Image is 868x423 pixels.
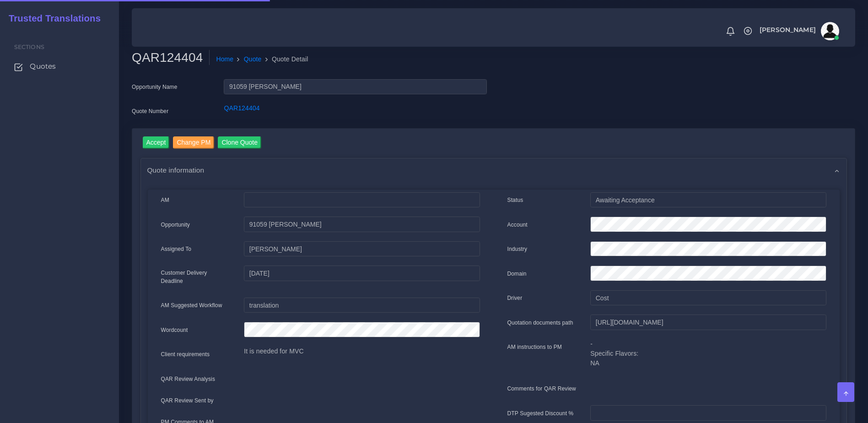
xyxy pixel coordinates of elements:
input: Change PM [173,136,214,149]
h2: QAR124404 [132,50,210,65]
label: Assigned To [161,245,192,253]
label: AM instructions to PM [507,343,562,351]
label: Wordcount [161,326,188,334]
span: Sections [14,43,44,50]
img: avatar [821,22,839,40]
a: Trusted Translations [2,11,101,26]
span: Quote information [147,165,205,175]
label: Account [507,221,528,229]
label: Opportunity [161,221,190,229]
label: Driver [507,294,523,302]
input: Accept [143,136,170,149]
label: DTP Sugested Discount % [507,409,574,418]
label: Industry [507,245,528,253]
label: Quotation documents path [507,319,573,327]
label: Client requirements [161,350,210,358]
input: Clone Quote [218,136,261,149]
label: Opportunity Name [132,83,178,91]
a: Quote [244,54,262,64]
p: - Specific Flavors: NA [590,339,826,368]
label: Comments for QAR Review [507,385,576,393]
label: QAR Review Sent by [161,396,214,405]
a: [PERSON_NAME]avatar [755,22,842,40]
label: Status [507,196,523,204]
label: AM [161,196,169,204]
a: QAR124404 [224,104,259,112]
input: pm [244,241,480,257]
label: Quote Number [132,107,168,115]
div: Quote information [141,158,846,182]
a: Quotes [7,57,112,76]
label: AM Suggested Workflow [161,301,222,309]
span: [PERSON_NAME] [760,27,816,33]
label: Domain [507,270,527,278]
label: QAR Review Analysis [161,375,216,383]
span: Quotes [30,61,56,71]
p: It is needed for MVC [244,347,480,356]
h2: Trusted Translations [2,13,101,24]
a: Home [216,54,233,64]
label: Customer Delivery Deadline [161,269,231,285]
li: Quote Detail [262,54,308,64]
